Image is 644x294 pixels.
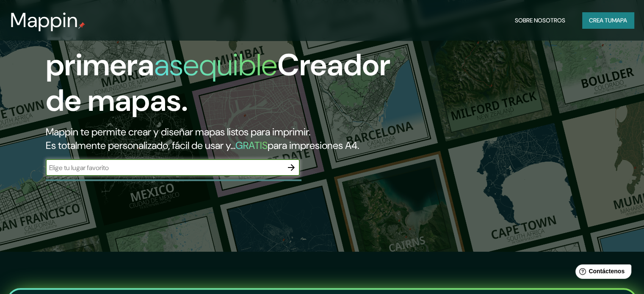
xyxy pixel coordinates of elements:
img: pin de mapeo [78,22,85,29]
font: La primera [46,10,154,85]
font: Crea tu [589,16,612,24]
input: Elige tu lugar favorito [46,163,283,173]
font: para impresiones A4. [268,139,359,152]
font: mapa [612,16,627,24]
font: Es totalmente personalizado, fácil de usar y... [46,139,235,152]
font: Mappin te permite crear y diseñar mapas listos para imprimir. [46,125,310,138]
button: Sobre nosotros [511,12,569,28]
font: asequible [154,45,277,85]
font: Creador de mapas. [46,45,390,120]
font: Mappin [10,7,78,33]
font: Sobre nosotros [515,16,565,24]
iframe: Lanzador de widgets de ayuda [569,261,635,285]
button: Crea tumapa [582,12,634,28]
font: GRATIS [235,139,268,152]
